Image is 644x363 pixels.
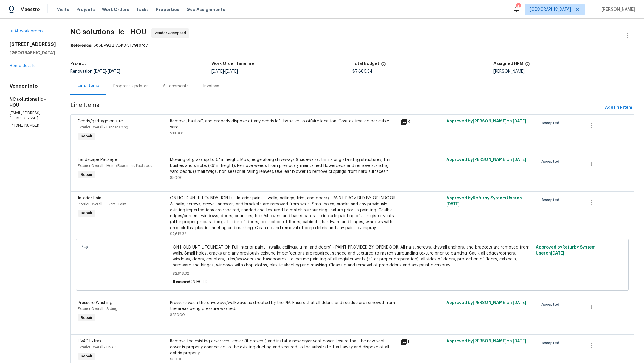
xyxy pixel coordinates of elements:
[70,102,603,113] span: Line Items
[78,301,112,305] span: Pressure Washing
[189,280,208,284] span: ON HOLD
[20,7,40,13] span: Maestro
[173,244,532,268] span: ON HOLD UNTIL FOUNDATION Full Interior paint - (walls, ceilings, trim, and doors) - PAINT PROVIDE...
[513,339,526,343] span: [DATE]
[446,339,526,343] span: Approved by [PERSON_NAME] on
[78,83,99,89] div: Line Items
[70,62,86,66] h5: Project
[493,69,634,74] div: [PERSON_NAME]
[78,164,152,167] span: Exterior Overall - Home Readiness Packages
[541,197,562,203] span: Accepted
[551,251,564,255] span: [DATE]
[78,315,95,321] span: Repair
[76,7,95,13] span: Projects
[163,83,189,89] div: Attachments
[108,69,120,74] span: [DATE]
[530,7,571,13] span: [GEOGRAPHIC_DATA]
[513,158,526,162] span: [DATE]
[603,102,634,113] button: Add line item
[78,125,128,129] span: Exterior Overall - Landscaping
[446,196,522,206] span: Approved by Refurby System User on
[493,62,523,66] h5: Assigned HPM
[513,119,526,123] span: [DATE]
[446,119,526,123] span: Approved by [PERSON_NAME] on
[78,307,117,311] span: Exterior Overall - Siding
[10,123,56,128] p: [PHONE_NUMBER]
[170,338,397,356] div: Remove the existing dryer vent cover (if present) and install a new dryer vent cover. Ensure that...
[78,353,95,359] span: Repair
[10,96,56,108] h5: NC solutions llc - HOU
[70,28,147,35] span: NC solutions llc - HOU
[173,280,189,284] span: Reason:
[78,196,103,200] span: Interior Paint
[10,50,56,56] h5: [GEOGRAPHIC_DATA]
[10,41,56,47] h2: [STREET_ADDRESS]
[541,159,562,165] span: Accepted
[400,338,443,345] div: 1
[170,176,183,179] span: $50.00
[170,118,397,130] div: Remove, haul off, and properly dispose of any debris left by seller to offsite location. Cost est...
[136,7,149,12] span: Tasks
[10,29,44,33] a: All work orders
[170,232,186,236] span: $2,616.32
[525,62,530,69] span: The hpm assigned to this work order.
[94,69,120,74] span: -
[94,69,106,74] span: [DATE]
[113,83,148,89] div: Progress Updates
[352,62,379,66] h5: Total Budget
[381,62,386,69] span: The total cost of line items that have been proposed by Opendoor. This sum includes line items th...
[170,313,185,317] span: $250.00
[211,69,238,74] span: -
[154,30,188,36] span: Vendor Accepted
[446,301,526,305] span: Approved by [PERSON_NAME] on
[170,357,183,361] span: $50.00
[541,340,562,346] span: Accepted
[352,69,373,74] span: $7,680.34
[170,300,397,312] div: Pressure wash the driveways/walkways as directed by the PM. Ensure that all debris and residue ar...
[513,301,526,305] span: [DATE]
[536,245,595,255] span: Approved by Refurby System User on
[170,195,397,231] div: ON HOLD UNTIL FOUNDATION Full Interior paint - (walls, ceilings, trim, and doors) - PAINT PROVIDE...
[78,119,123,123] span: Debris/garbage on site
[70,44,92,48] b: Reference:
[446,202,460,206] span: [DATE]
[70,69,120,74] span: Renovation
[170,131,185,135] span: $140.00
[78,133,95,139] span: Repair
[170,157,397,175] div: Mowing of grass up to 6" in height. Mow, edge along driveways & sidewalks, trim along standing st...
[78,172,95,178] span: Repair
[203,83,219,89] div: Invoices
[156,7,179,13] span: Properties
[516,4,520,10] div: 4
[102,7,129,13] span: Work Orders
[446,158,526,162] span: Approved by [PERSON_NAME] on
[599,7,635,13] span: [PERSON_NAME]
[541,120,562,126] span: Accepted
[78,345,116,349] span: Exterior Overall - HVAC
[211,62,254,66] h5: Work Order Timeline
[78,339,101,343] span: HVAC Extras
[211,69,224,74] span: [DATE]
[186,7,225,13] span: Geo Assignments
[10,83,56,89] h4: Vendor Info
[78,158,117,162] span: Landscape Package
[605,104,632,111] span: Add line item
[541,302,562,308] span: Accepted
[70,43,634,49] div: 585DP9B21A5K3-5179f8fc7
[173,271,532,277] span: $2,616.32
[10,111,56,121] p: [EMAIL_ADDRESS][DOMAIN_NAME]
[10,64,35,68] a: Home details
[78,210,95,216] span: Repair
[225,69,238,74] span: [DATE]
[78,202,126,206] span: Interior Overall - Overall Paint
[400,118,443,125] div: 3
[57,7,69,13] span: Visits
